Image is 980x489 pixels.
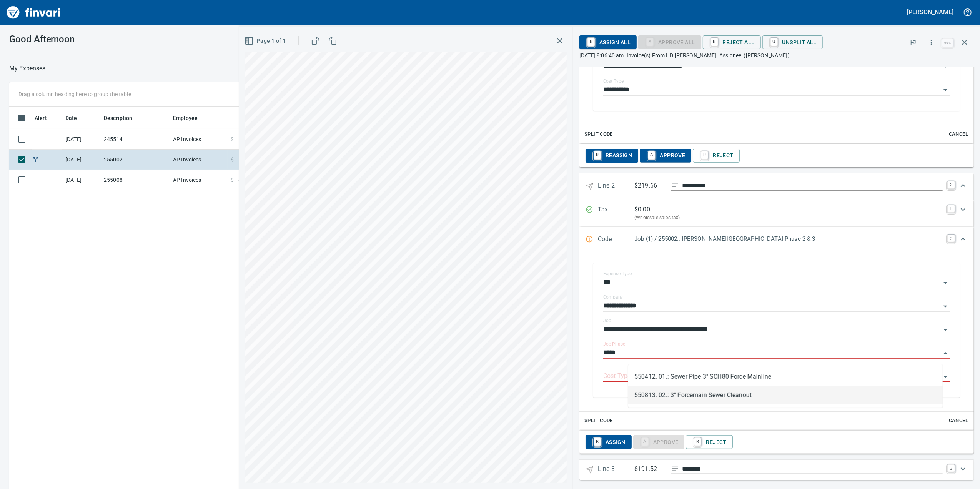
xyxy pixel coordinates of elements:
a: R [594,437,601,446]
span: Close invoice [940,33,974,52]
span: Split transaction [32,157,40,162]
button: RReject [686,435,732,449]
td: 255008 [101,170,170,190]
button: RReassign [586,149,638,163]
a: R [694,437,701,446]
div: Job Phase required [638,38,701,45]
span: Split Code [584,130,613,139]
span: 40,004.00 [238,176,263,184]
p: Drag a column heading here to group the table [18,90,131,98]
td: [DATE] [62,129,101,150]
h5: [PERSON_NAME] [907,8,953,16]
a: 2 [947,181,955,189]
div: Expand [579,173,974,200]
span: Amount [233,113,263,123]
button: Open [940,324,951,335]
span: Split Code [584,416,613,425]
span: Unsplit All [769,36,817,49]
a: R [711,38,718,46]
button: [PERSON_NAME] [905,6,955,18]
label: Expense Type [603,272,632,276]
button: RAssign All [579,35,637,49]
a: C [947,235,955,242]
p: Tax [598,205,634,222]
span: Description [104,113,143,123]
a: R [701,151,708,160]
a: A [648,151,655,160]
button: Flag [905,34,922,51]
div: Expand [579,227,974,252]
img: Finvari [5,3,62,22]
button: Open [940,85,951,95]
button: Open [940,301,951,312]
td: AP Invoices [170,129,228,150]
span: Description [104,113,133,123]
a: U [770,38,778,46]
p: [DATE] 9:06:40 am. Invoice(s) From HD [PERSON_NAME]. Assignee: ([PERSON_NAME]) [579,52,974,59]
h3: Good Afternoon [9,34,253,45]
label: Job Phase [603,342,625,347]
nav: breadcrumb [9,64,46,73]
span: Reject [692,436,726,449]
span: Approve [646,149,685,162]
div: Expand [579,200,974,226]
span: Reassign [592,149,632,162]
a: T [947,205,955,213]
label: Job [603,319,611,323]
button: Split Code [582,415,615,427]
p: $191.52 [634,464,665,474]
label: Cost Type [603,79,624,83]
p: $219.66 [634,181,665,191]
span: $ [231,156,234,163]
span: Date [65,113,77,123]
p: Code [598,235,634,244]
div: Job Phase required [633,438,685,445]
li: 550412. 01.: Sewer Pipe 3" SCH80 Force Mainline [628,368,943,386]
span: Cancel [948,130,969,139]
button: AApprove [640,149,691,163]
button: RReject All [703,35,761,49]
span: Page 1 of 1 [246,36,286,46]
p: Line 2 [598,181,634,192]
span: $ [231,135,234,143]
button: More [923,34,940,51]
td: [DATE] [62,170,101,190]
p: My Expenses [9,64,46,73]
label: Company [603,295,623,300]
li: 550813. 02.: 3" Forcemain Sewer Cleanout [628,386,943,404]
p: $ 0.00 [634,205,650,214]
button: Close [940,348,951,359]
div: Expand [579,431,974,454]
div: Expand [579,144,974,167]
button: Open [940,278,951,288]
span: Employee [173,113,208,123]
td: 245514 [101,129,170,150]
span: Cancel [948,416,969,425]
td: 255002 [101,150,170,170]
button: Page 1 of 1 [243,34,289,48]
button: Cancel [946,415,971,427]
button: Open [940,371,951,382]
span: Reject All [709,36,755,49]
td: AP Invoices [170,150,228,170]
td: [DATE] [62,150,101,170]
a: esc [942,38,953,47]
div: Expand [579,252,974,430]
a: 3 [947,464,955,472]
div: Expand [579,460,974,480]
span: Assign All [586,36,631,49]
span: Assign [592,436,625,449]
p: (Wholesale sales tax) [634,214,943,222]
a: R [594,151,601,160]
span: Reject [699,149,733,162]
td: AP Invoices [170,170,228,190]
span: Date [65,113,87,123]
button: Cancel [946,128,971,140]
a: R [587,38,595,46]
button: UUnsplit All [762,35,823,49]
p: Line 3 [598,464,634,476]
span: Alert [35,113,57,123]
span: $ [231,176,234,184]
button: RReject [693,149,739,163]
